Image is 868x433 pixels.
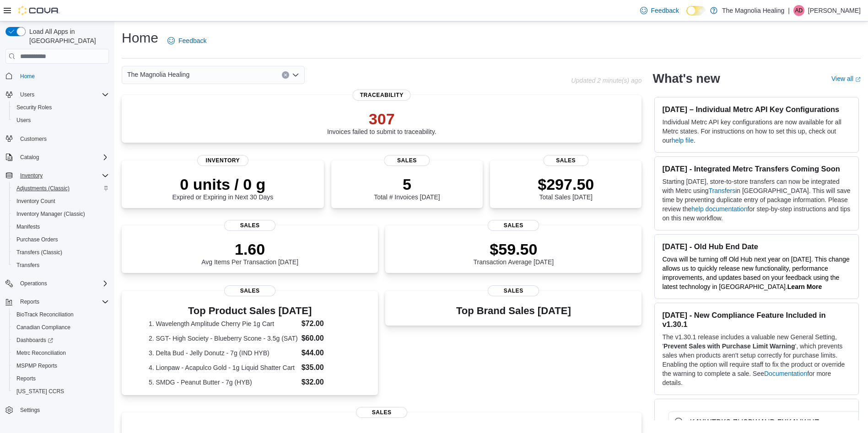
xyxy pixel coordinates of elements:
span: Operations [20,280,47,287]
button: Transfers (Classic) [9,246,113,259]
a: Manifests [13,221,43,232]
button: Users [2,88,113,101]
input: Dark Mode [686,6,706,16]
p: The Magnolia Healing [722,5,784,16]
a: MSPMP Reports [13,360,61,371]
a: Transfers (Classic) [13,247,66,258]
span: Catalog [20,154,39,161]
span: Transfers (Classic) [13,247,109,258]
button: Inventory Manager (Classic) [9,208,113,220]
span: MSPMP Reports [13,360,109,371]
span: Customers [20,135,47,143]
a: [US_STATE] CCRS [13,386,68,397]
span: Catalog [16,152,109,163]
a: Transfers [13,260,43,271]
button: Reports [2,295,113,308]
button: Users [16,89,38,100]
span: Manifests [16,223,40,230]
a: help documentation [691,205,747,213]
button: Customers [2,132,113,145]
dt: 5. SMDG - Peanut Butter - 7g (HYB) [149,378,298,387]
span: Reports [13,373,109,384]
button: Transfers [9,259,113,272]
span: Metrc Reconciliation [13,347,109,358]
span: Users [20,91,34,98]
span: Reports [20,298,39,305]
button: Catalog [16,152,43,163]
button: Canadian Compliance [9,321,113,334]
button: Users [9,114,113,127]
button: Operations [2,277,113,290]
button: Catalog [2,151,113,164]
span: Dashboards [16,337,53,344]
span: Adjustments (Classic) [16,185,70,192]
p: | [788,5,790,16]
p: $297.50 [538,175,594,193]
a: Transfers [709,187,736,194]
a: Learn More [787,283,822,290]
span: Security Roles [13,102,109,113]
a: Dashboards [9,334,113,347]
button: Manifests [9,220,113,233]
button: Metrc Reconciliation [9,347,113,359]
span: Inventory Manager (Classic) [16,210,85,218]
span: Users [16,89,109,100]
span: Feedback [178,36,206,45]
span: Home [20,73,35,80]
span: BioTrack Reconciliation [13,309,109,320]
p: Updated 2 minute(s) ago [571,77,642,84]
span: Sales [543,155,588,166]
span: Transfers [16,262,39,269]
span: Cova will be turning off Old Hub next year on [DATE]. This change allows us to quickly release ne... [662,256,849,290]
dd: $60.00 [302,333,351,344]
a: View allExternal link [831,75,861,82]
span: [US_STATE] CCRS [16,388,64,395]
span: Operations [16,278,109,289]
span: Sales [224,285,275,296]
a: Metrc Reconciliation [13,347,70,358]
button: Open list of options [292,71,299,79]
a: Settings [16,405,43,416]
span: Sales [488,220,539,231]
a: Inventory Manager (Classic) [13,208,89,219]
span: Sales [224,220,275,231]
span: Inventory Count [13,196,109,207]
div: Total Sales [DATE] [538,175,594,201]
div: Expired or Expiring in Next 30 Days [172,175,273,201]
button: Clear input [282,71,289,79]
dd: $44.00 [302,347,351,358]
span: Washington CCRS [13,386,109,397]
span: Feedback [651,6,679,15]
a: Documentation [764,370,807,377]
dt: 4. Lionpaw - Acapulco Gold - 1g Liquid Shatter Cart [149,363,298,372]
span: Sales [384,155,430,166]
span: Inventory [20,172,43,179]
span: Load All Apps in [GEOGRAPHIC_DATA] [26,27,109,45]
span: Settings [20,406,40,414]
span: Inventory [16,170,109,181]
h3: Top Product Sales [DATE] [149,305,351,316]
div: Invoices failed to submit to traceability. [327,110,437,135]
p: 307 [327,110,437,128]
button: Reports [9,372,113,385]
button: Inventory [2,169,113,182]
a: Home [16,71,38,82]
h2: What's new [652,71,720,86]
span: Inventory Manager (Classic) [13,208,109,219]
span: Manifests [13,221,109,232]
p: 0 units / 0 g [172,175,273,193]
h3: [DATE] - Integrated Metrc Transfers Coming Soon [662,164,851,173]
button: MSPMP Reports [9,359,113,372]
span: Reports [16,296,109,307]
h1: Home [122,29,158,47]
span: Users [13,115,109,126]
a: Feedback [164,32,210,50]
span: Metrc Reconciliation [16,349,66,357]
a: Inventory Count [13,196,59,207]
span: Transfers (Classic) [16,249,62,256]
button: Adjustments (Classic) [9,182,113,195]
button: Settings [2,403,113,417]
p: Starting [DATE], store-to-store transfers can now be integrated with Metrc using in [GEOGRAPHIC_D... [662,177,851,223]
span: Purchase Orders [16,236,58,243]
span: Security Roles [16,104,52,111]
